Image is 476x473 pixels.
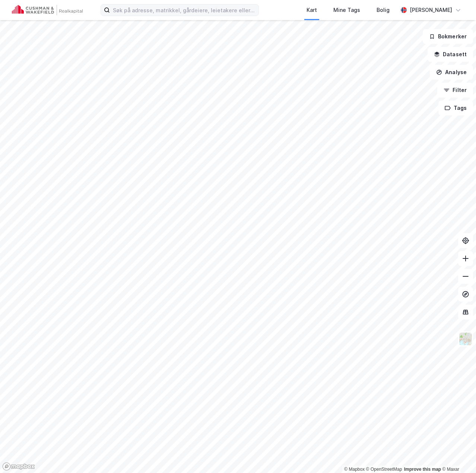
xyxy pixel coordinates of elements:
iframe: Chat Widget [439,437,476,473]
button: Datasett [428,47,473,62]
button: Analyse [430,65,473,80]
button: Tags [438,101,473,115]
div: Kontrollprogram for chat [439,437,476,473]
div: Bolig [377,6,390,15]
a: Mapbox homepage [2,462,35,471]
div: [PERSON_NAME] [410,6,452,15]
a: OpenStreetMap [366,467,402,472]
img: Z [458,332,473,346]
img: cushman-wakefield-realkapital-logo.202ea83816669bd177139c58696a8fa1.svg [12,5,83,15]
div: Mine Tags [333,6,360,15]
button: Bokmerker [423,29,473,44]
a: Improve this map [404,467,441,472]
button: Filter [437,83,473,98]
a: Mapbox [344,467,365,472]
div: Kart [307,6,317,15]
input: Søk på adresse, matrikkel, gårdeiere, leietakere eller personer [110,4,258,16]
